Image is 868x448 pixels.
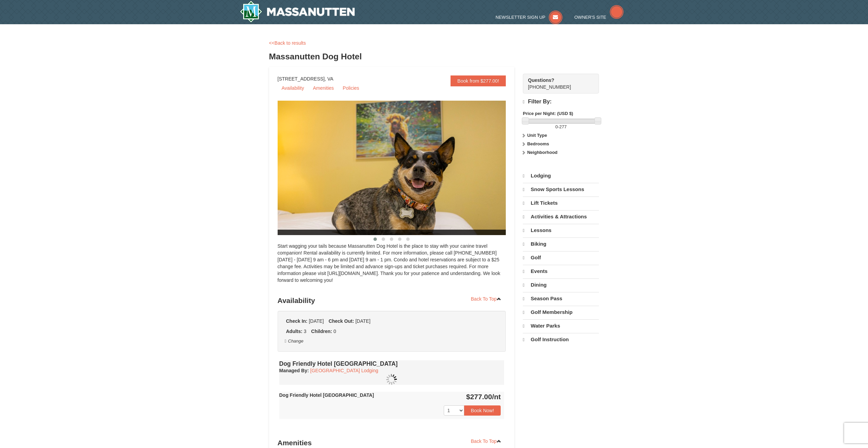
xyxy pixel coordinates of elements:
strong: Neighborhood [527,150,558,155]
div: Start wagging your tails because Massanutten Dog Hotel is the place to stay with your canine trav... [278,243,506,290]
span: 277 [559,124,567,129]
a: Back To Top [467,294,506,304]
span: [PHONE_NUMBER] [528,77,587,90]
span: Newsletter Sign Up [496,15,545,20]
span: 0 [555,124,558,129]
a: Season Pass [523,292,599,305]
strong: Check Out: [328,318,354,324]
img: wait.gif [386,374,397,385]
strong: Children: [311,329,332,334]
h3: Massanutten Dog Hotel [269,50,599,63]
strong: : [279,368,309,373]
a: Amenities [309,83,338,93]
strong: $277.00 [466,393,501,401]
img: Massanutten Resort Logo [240,1,355,23]
a: Lift Tickets [523,197,599,209]
a: Owner's Site [574,15,623,20]
h3: Availability [278,294,506,307]
a: Availability [278,83,308,93]
a: Golf [523,251,599,264]
a: Golf Instruction [523,333,599,346]
a: Activities & Attractions [523,210,599,223]
a: <<Back to results [269,40,306,46]
a: Golf Membership [523,306,599,319]
span: /nt [492,393,501,401]
a: Massanutten Resort [240,1,355,23]
strong: Unit Type [527,133,547,138]
strong: Dog Friendly Hotel [GEOGRAPHIC_DATA] [279,392,374,398]
a: Book from $277.00! [451,75,506,86]
img: 27428181-5-81c892a3.jpg [278,101,523,235]
strong: Price per Night: (USD $) [523,111,573,116]
span: 3 [304,329,307,334]
h4: Dog Friendly Hotel [GEOGRAPHIC_DATA] [279,360,504,367]
strong: Questions? [528,77,554,83]
a: Newsletter Sign Up [496,15,562,20]
button: Change [284,337,304,345]
a: Dining [523,278,599,291]
button: Book Now! [464,405,501,416]
a: Back To Top [467,436,506,446]
a: Lessons [523,224,599,237]
strong: Adults: [286,329,303,334]
strong: Check In: [286,318,308,324]
a: Events [523,265,599,278]
span: Owner's Site [574,15,606,20]
a: Policies [339,83,363,93]
label: - [523,124,599,130]
a: Lodging [523,170,599,182]
strong: Bedrooms [527,141,549,146]
a: Snow Sports Lessons [523,183,599,196]
span: 0 [334,329,336,334]
span: Managed By [279,368,307,373]
a: Water Parks [523,319,599,332]
a: [GEOGRAPHIC_DATA] Lodging [310,368,378,373]
span: [DATE] [355,318,370,324]
h4: Filter By: [523,99,599,105]
span: [DATE] [309,318,324,324]
a: Biking [523,237,599,250]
